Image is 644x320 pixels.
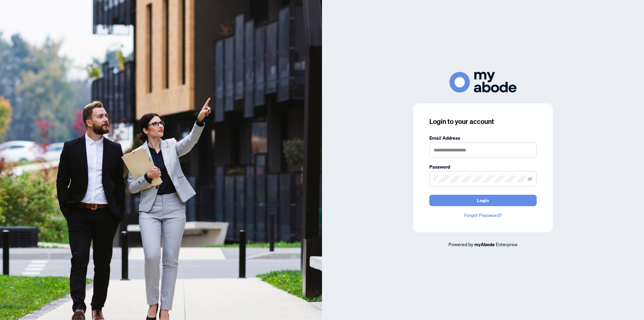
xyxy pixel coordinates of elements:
span: eye-invisible [528,177,532,181]
img: ma-logo [449,72,517,92]
a: Forgot Password? [429,212,537,219]
a: myAbode [474,241,495,248]
label: Password [429,163,537,171]
h3: Login to your account [429,117,537,126]
span: Powered by [448,241,473,247]
span: Enterprise [496,241,518,247]
label: Email Address [429,134,537,142]
span: Login [477,195,489,206]
button: Login [429,195,537,206]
